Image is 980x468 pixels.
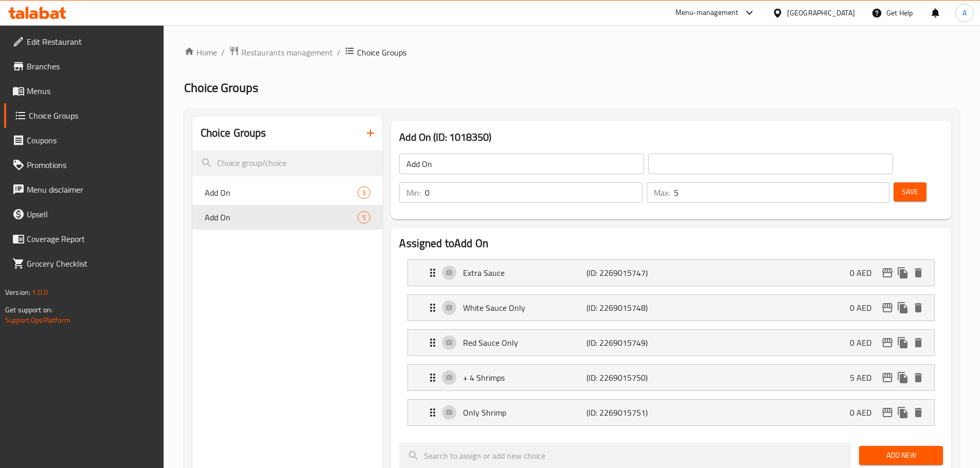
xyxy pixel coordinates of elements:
[27,208,155,220] span: Upsell
[4,103,164,128] a: Choice Groups
[337,46,341,59] li: /
[5,303,52,316] span: Get support on:
[27,159,155,171] span: Promotions
[654,186,670,199] p: Max:
[880,405,895,420] button: edit
[408,260,934,286] div: Expand
[880,335,895,350] button: edit
[850,406,880,419] p: 0 AED
[399,129,943,145] h3: Add On (ID: 1018350)
[894,182,926,201] button: Save
[205,211,358,223] span: Add On
[850,336,880,349] p: 0 AED
[850,267,880,279] p: 0 AED
[399,236,943,251] h2: Assigned to Add On
[911,370,926,385] button: delete
[192,150,383,176] input: search
[895,405,911,420] button: duplicate
[358,213,370,222] span: 5
[4,29,164,54] a: Edit Restaurant
[4,202,164,227] a: Upsell
[32,286,48,299] span: 1.0.0
[5,313,70,327] a: Support.OpsPlatform
[27,257,155,270] span: Grocery Checklist
[399,395,943,430] li: Expand
[859,446,943,465] button: Add New
[787,7,855,18] div: [GEOGRAPHIC_DATA]
[201,125,266,141] h2: Choice Groups
[408,330,934,355] div: Expand
[911,335,926,350] button: delete
[963,7,967,18] span: A
[221,46,225,59] li: /
[192,205,383,230] div: Add On5
[880,370,895,385] button: edit
[408,365,934,390] div: Expand
[586,336,669,349] p: (ID: 2269015749)
[463,371,586,384] p: + 4 Shrimps
[4,153,164,177] a: Promotions
[205,186,358,199] span: Add On
[902,185,918,198] span: Save
[399,325,943,360] li: Expand
[911,405,926,420] button: delete
[27,183,155,196] span: Menu disclaimer
[358,188,370,198] span: 3
[4,227,164,251] a: Coverage Report
[4,54,164,79] a: Branches
[463,267,586,279] p: Extra Sauce
[4,128,164,153] a: Coupons
[357,46,406,59] span: Choice Groups
[27,60,155,72] span: Branches
[850,302,880,314] p: 0 AED
[27,134,155,146] span: Coupons
[27,35,155,48] span: Edit Restaurant
[675,7,739,19] div: Menu-management
[4,177,164,202] a: Menu disclaimer
[463,336,586,349] p: Red Sauce Only
[4,251,164,276] a: Grocery Checklist
[358,186,370,199] div: Choices
[408,400,934,425] div: Expand
[399,290,943,325] li: Expand
[5,286,30,299] span: Version:
[184,46,959,59] nav: breadcrumb
[586,406,669,419] p: (ID: 2269015751)
[241,46,333,59] span: Restaurants management
[880,300,895,315] button: edit
[911,300,926,315] button: delete
[229,46,333,59] a: Restaurants management
[184,76,258,99] span: Choice Groups
[895,335,911,350] button: duplicate
[29,109,155,122] span: Choice Groups
[27,233,155,245] span: Coverage Report
[911,265,926,280] button: delete
[586,267,669,279] p: (ID: 2269015747)
[406,186,421,199] p: Min:
[463,302,586,314] p: White Sauce Only
[880,265,895,280] button: edit
[27,85,155,97] span: Menus
[895,300,911,315] button: duplicate
[867,449,935,462] span: Add New
[358,211,370,223] div: Choices
[850,371,880,384] p: 5 AED
[408,295,934,321] div: Expand
[192,180,383,205] div: Add On3
[184,46,217,59] a: Home
[463,406,586,419] p: Only Shrimp
[895,265,911,280] button: duplicate
[399,360,943,395] li: Expand
[895,370,911,385] button: duplicate
[399,255,943,290] li: Expand
[4,79,164,103] a: Menus
[586,302,669,314] p: (ID: 2269015748)
[586,371,669,384] p: (ID: 2269015750)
